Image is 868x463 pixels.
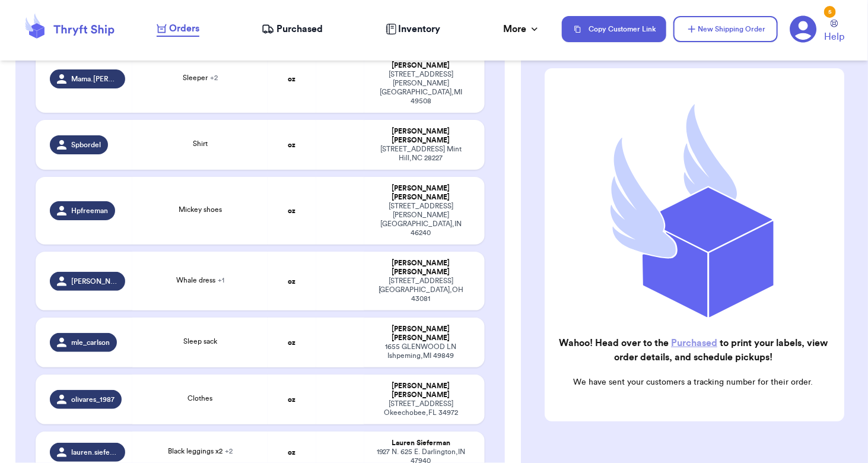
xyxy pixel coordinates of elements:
div: [PERSON_NAME] [PERSON_NAME] [371,325,471,343]
div: Lauren Sieferman [371,439,471,448]
strong: oz [288,75,295,83]
span: lauren.sieferman [71,448,118,457]
div: 5 [824,6,836,18]
span: Black leggings x2 [168,448,233,455]
strong: oz [288,339,295,346]
span: Orders [169,21,199,36]
strong: oz [288,207,295,214]
span: + 2 [210,74,218,81]
a: Inventory [386,22,441,36]
div: [STREET_ADDRESS][PERSON_NAME] [GEOGRAPHIC_DATA] , IN 46240 [371,202,471,237]
span: + 1 [218,277,224,284]
span: Clothes [187,395,212,402]
span: Hpfreeman [71,206,108,215]
a: Orders [157,21,199,37]
span: olivares_1987 [71,395,115,404]
strong: oz [288,396,295,403]
span: Shirt [193,140,208,147]
div: [STREET_ADDRESS] Okeechobee , FL 34972 [371,399,471,417]
a: Purchased [262,22,323,36]
div: [PERSON_NAME] [PERSON_NAME] [371,52,471,70]
a: 5 [790,15,817,43]
div: [PERSON_NAME] [PERSON_NAME] [371,382,471,399]
span: Mama.[PERSON_NAME] [71,74,118,84]
a: Help [824,20,844,44]
span: + 2 [225,448,233,455]
span: [PERSON_NAME] [71,277,118,286]
div: [PERSON_NAME] [PERSON_NAME] [371,259,471,277]
strong: oz [288,141,295,148]
div: [PERSON_NAME] [PERSON_NAME] [371,184,471,202]
span: Purchased [276,22,323,36]
span: Sleep sack [183,338,217,345]
span: mle_carlson [71,338,110,347]
div: More [503,22,540,36]
span: Help [824,30,844,44]
div: 1655 GLENWOOD LN Ishpeming , MI 49849 [371,343,471,360]
div: [PERSON_NAME] [PERSON_NAME] [371,127,471,145]
button: New Shipping Order [673,16,778,42]
div: [STREET_ADDRESS][PERSON_NAME] [GEOGRAPHIC_DATA] , MI 49508 [371,70,471,106]
span: Spbordel [71,140,101,150]
strong: oz [288,449,295,456]
strong: oz [288,278,295,285]
button: Copy Customer Link [562,16,666,42]
h2: Wahoo! Head over to the to print your labels, view order details, and schedule pickups! [554,336,832,364]
span: Whale dress [176,277,224,284]
a: Purchased [671,338,717,348]
div: [STREET_ADDRESS] Mint Hill , NC 28227 [371,145,471,163]
span: Inventory [399,22,441,36]
div: [STREET_ADDRESS] [GEOGRAPHIC_DATA] , OH 43081 [371,277,471,303]
span: Sleeper [183,74,218,81]
p: We have sent your customers a tracking number for their order. [554,376,832,388]
span: Mickey shoes [179,206,222,213]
